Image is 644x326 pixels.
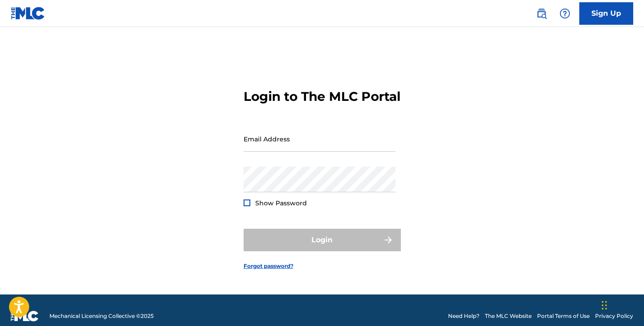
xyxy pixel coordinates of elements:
div: Drag [602,292,607,319]
a: Sign Up [579,2,633,25]
a: The MLC Website [485,312,532,320]
img: logo [11,311,39,321]
iframe: Chat Widget [599,283,644,326]
a: Privacy Policy [595,312,633,320]
div: Help [556,5,574,23]
span: Mechanical Licensing Collective © 2025 [49,312,154,320]
a: Need Help? [448,312,480,320]
img: search [536,8,547,19]
a: Public Search [533,5,551,23]
img: MLC Logo [11,7,45,20]
img: help [560,8,570,19]
h3: Login to The MLC Portal [244,89,400,104]
span: Show Password [255,199,307,207]
a: Portal Terms of Use [537,312,590,320]
a: Forgot password? [244,262,293,270]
